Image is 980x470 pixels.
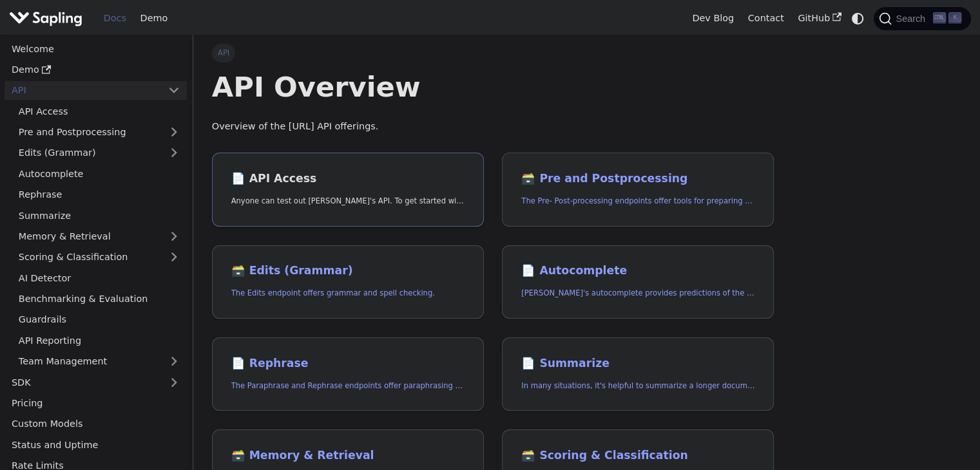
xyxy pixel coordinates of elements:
[231,172,465,186] h2: API Access
[521,172,754,186] h2: Pre and Postprocessing
[502,245,774,319] a: 📄️ Autocomplete[PERSON_NAME]'s autocomplete provides predictions of the next few characters or words
[231,264,465,278] h2: Edits (Grammar)
[97,8,133,28] a: Docs
[212,337,484,411] a: 📄️ RephraseThe Paraphrase and Rephrase endpoints offer paraphrasing for particular styles.
[212,44,774,62] nav: Breadcrumbs
[5,81,161,100] a: API
[521,264,754,278] h2: Autocomplete
[212,70,774,104] h1: API Overview
[12,268,187,287] a: AI Detector
[212,245,484,319] a: 🗃️ Edits (Grammar)The Edits endpoint offers grammar and spell checking.
[12,185,187,204] a: Rephrase
[521,195,754,207] p: The Pre- Post-processing endpoints offer tools for preparing your text data for ingestation as we...
[5,373,161,391] a: SDK
[9,9,82,28] img: Sapling.ai
[502,153,774,227] a: 🗃️ Pre and PostprocessingThe Pre- Post-processing endpoints offer tools for preparing your text d...
[5,39,187,58] a: Welcome
[521,380,754,392] p: In many situations, it's helpful to summarize a longer document into a shorter, more easily diges...
[9,9,87,28] a: Sapling.ai
[5,61,187,79] a: Demo
[12,310,187,329] a: Guardrails
[231,380,465,392] p: The Paraphrase and Rephrase endpoints offer paraphrasing for particular styles.
[212,44,236,62] span: API
[521,287,754,299] p: Sapling's autocomplete provides predictions of the next few characters or words
[212,119,774,135] p: Overview of the [URL] API offerings.
[948,12,961,24] kbd: K
[161,373,187,391] button: Expand sidebar category 'SDK'
[521,449,754,463] h2: Scoring & Classification
[5,435,187,454] a: Status and Uptime
[12,164,187,183] a: Autocomplete
[231,195,465,207] p: Anyone can test out Sapling's API. To get started with the API, simply:
[12,123,187,142] a: Pre and Postprocessing
[12,331,187,350] a: API Reporting
[12,248,187,267] a: Scoring & Classification
[231,357,465,371] h2: Rephrase
[12,144,187,162] a: Edits (Grammar)
[5,394,187,413] a: Pricing
[5,415,187,433] a: Custom Models
[12,206,187,225] a: Summarize
[212,153,484,227] a: 📄️ API AccessAnyone can test out [PERSON_NAME]'s API. To get started with the API, simply:
[892,14,933,24] span: Search
[874,7,970,30] button: Search (Ctrl+K)
[12,102,187,120] a: API Access
[521,357,754,371] h2: Summarize
[849,9,867,28] button: Switch between dark and light mode (currently system mode)
[502,337,774,411] a: 📄️ SummarizeIn many situations, it's helpful to summarize a longer document into a shorter, more ...
[685,8,740,28] a: Dev Blog
[741,8,791,28] a: Contact
[12,227,187,246] a: Memory & Retrieval
[12,352,187,371] a: Team Management
[12,290,187,308] a: Benchmarking & Evaluation
[791,8,848,28] a: GitHub
[161,81,187,100] button: Collapse sidebar category 'API'
[231,287,465,299] p: The Edits endpoint offers grammar and spell checking.
[133,8,175,28] a: Demo
[231,449,465,463] h2: Memory & Retrieval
